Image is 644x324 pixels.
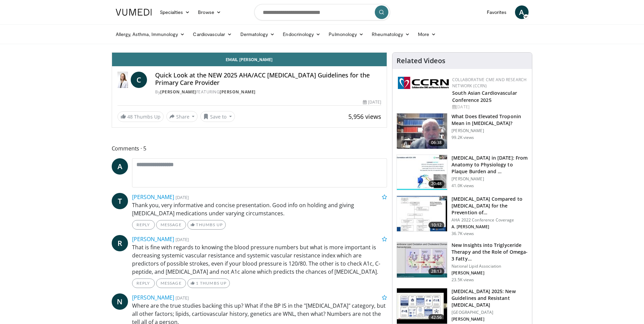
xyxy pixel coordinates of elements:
[397,242,528,283] a: 28:13 New Insights into Triglyceride Therapy and the Role of Omega-3 Fatty… National Lipid Associ...
[187,278,230,288] a: 1 Thumbs Up
[452,90,517,103] a: South Asian Cardiovascular Conference 2025
[112,144,387,153] span: Comments 5
[325,28,368,41] a: Pulmonology
[452,217,528,223] p: AHA 2022 Conference Coverage
[117,72,128,88] img: Dr. Catherine P. Benziger
[452,128,528,133] p: [PERSON_NAME]
[194,5,225,19] a: Browse
[452,231,474,236] p: 36.7K views
[515,5,529,19] a: A
[189,28,236,41] a: Cardiovascular
[397,155,528,191] a: 20:48 [MEDICAL_DATA] in [DATE]: From Anatomy to Physiology to Plaque Burden and … [PERSON_NAME] 4...
[156,278,186,288] a: Message
[452,113,528,127] h3: What Does Elevated Troponin Mean in [MEDICAL_DATA]?
[196,281,199,286] span: 1
[176,295,189,301] small: [DATE]
[483,5,511,19] a: Favorites
[254,4,390,20] input: Search topics, interventions
[428,314,445,321] span: 42:56
[452,196,528,216] h3: [MEDICAL_DATA] Compared to [MEDICAL_DATA] for the Prevention of…
[155,89,381,95] div: By FEATURING
[131,72,147,88] a: C
[452,317,528,322] p: [PERSON_NAME]
[348,112,381,121] span: 5,956 views
[187,220,226,230] a: Thumbs Up
[176,194,189,200] small: [DATE]
[452,77,527,89] a: Collaborative CME and Research Network (CCRN)
[368,28,414,41] a: Rheumatology
[452,155,528,175] h3: [MEDICAL_DATA] in [DATE]: From Anatomy to Physiology to Plaque Burden and …
[132,235,174,243] a: [PERSON_NAME]
[132,243,387,276] p: That is fine with regards to knowing the blood pressure numbers but what is more important is dec...
[452,183,474,188] p: 41.0K views
[132,201,387,217] p: Thank you, very informative and concise presentation. Good info on holding and giving [MEDICAL_DA...
[117,111,164,122] a: 48 Thumbs Up
[397,113,447,149] img: 98daf78a-1d22-4ebe-927e-10afe95ffd94.150x105_q85_crop-smart_upscale.jpg
[397,196,447,231] img: 7c0f9b53-1609-4588-8498-7cac8464d722.150x105_q85_crop-smart_upscale.jpg
[112,28,189,41] a: Allergy, Asthma, Immunology
[452,277,474,283] p: 23.5K views
[176,236,189,242] small: [DATE]
[236,28,279,41] a: Dermatology
[112,235,128,251] a: R
[132,278,155,288] a: Reply
[428,180,445,187] span: 20:48
[397,288,447,324] img: 280bcb39-0f4e-42eb-9c44-b41b9262a277.150x105_q85_crop-smart_upscale.jpg
[132,294,174,301] a: [PERSON_NAME]
[200,111,235,122] button: Save to
[452,104,527,110] div: [DATE]
[155,72,381,86] h4: Quick Look at the NEW 2025 AHA/ACC [MEDICAL_DATA] Guidelines for the Primary Care Provider
[428,268,445,275] span: 28:13
[452,288,528,308] h3: [MEDICAL_DATA] 2025: New Guidelines and Resistant [MEDICAL_DATA]
[452,242,528,262] h3: New Insights into Triglyceride Therapy and the Role of Omega-3 Fatty…
[397,57,445,65] h4: Related Videos
[166,111,198,122] button: Share
[112,293,128,310] a: N
[428,222,445,229] span: 10:12
[452,176,528,182] p: [PERSON_NAME]
[398,77,449,89] img: a04ee3ba-8487-4636-b0fb-5e8d268f3737.png.150x105_q85_autocrop_double_scale_upscale_version-0.2.png
[160,89,196,95] a: [PERSON_NAME]
[363,99,381,105] div: [DATE]
[452,135,474,140] p: 99.2K views
[132,193,174,201] a: [PERSON_NAME]
[452,310,528,315] p: [GEOGRAPHIC_DATA]
[220,89,256,95] a: [PERSON_NAME]
[112,158,128,175] a: A
[397,242,447,277] img: 45ea033d-f728-4586-a1ce-38957b05c09e.150x105_q85_crop-smart_upscale.jpg
[112,193,128,209] a: T
[452,270,528,276] p: [PERSON_NAME]
[279,28,325,41] a: Endocrinology
[414,28,440,41] a: More
[116,9,152,16] img: VuMedi Logo
[156,220,186,230] a: Message
[397,155,447,190] img: 823da73b-7a00-425d-bb7f-45c8b03b10c3.150x105_q85_crop-smart_upscale.jpg
[112,53,387,66] a: Email [PERSON_NAME]
[156,5,194,19] a: Specialties
[397,196,528,236] a: 10:12 [MEDICAL_DATA] Compared to [MEDICAL_DATA] for the Prevention of… AHA 2022 Conference Covera...
[452,264,528,269] p: National Lipid Association
[132,220,155,230] a: Reply
[127,113,133,120] span: 48
[428,139,445,146] span: 06:38
[452,224,528,230] p: A. [PERSON_NAME]
[397,113,528,149] a: 06:38 What Does Elevated Troponin Mean in [MEDICAL_DATA]? [PERSON_NAME] 99.2K views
